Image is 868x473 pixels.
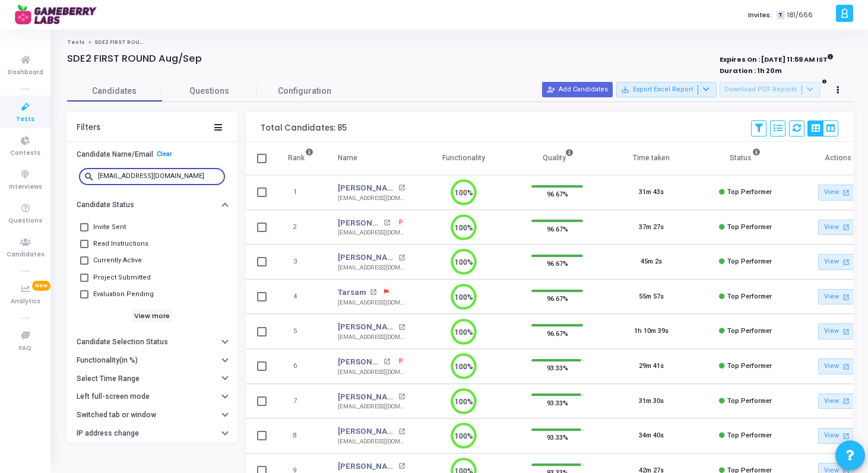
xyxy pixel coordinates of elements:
td: 8 [275,418,326,453]
button: Functionality(in %) [67,351,237,370]
mat-icon: open_in_new [398,324,405,331]
div: [EMAIL_ADDRESS][DOMAIN_NAME] [338,402,405,411]
span: T [777,11,784,20]
div: 55m 57s [639,292,664,302]
label: Invites: [748,10,772,20]
mat-icon: open_in_new [398,393,405,400]
h6: View more [132,309,173,322]
button: Candidate Selection Status [67,333,237,351]
span: Configuration [278,85,331,97]
div: Time taken [633,151,670,164]
h4: SDE2 FIRST ROUND Aug/Sep [67,53,202,65]
div: [EMAIL_ADDRESS][DOMAIN_NAME] [338,264,405,272]
div: [EMAIL_ADDRESS][DOMAIN_NAME] [338,333,405,342]
span: 93.33% [547,396,568,408]
td: 2 [275,210,326,245]
nav: breadcrumb [67,39,853,46]
span: Project Submitted [93,271,151,285]
mat-icon: person_add_alt [547,85,555,94]
h6: IP address change [77,429,139,438]
mat-icon: open_in_new [841,188,851,198]
button: Candidate Name/EmailClear [67,145,237,163]
span: 181/666 [787,10,813,20]
span: Invite Sent [93,220,126,234]
div: View Options [807,120,838,136]
td: 4 [275,280,326,315]
mat-icon: open_in_new [384,358,390,365]
span: Top Performer [727,188,772,196]
a: Clear [157,150,172,158]
a: View [818,220,860,236]
h6: Candidate Name/Email [77,150,153,159]
div: 29m 41s [639,361,664,372]
button: Switched tab or window [67,406,237,424]
div: Name [338,151,357,164]
span: Candidates [67,85,162,97]
div: 31m 43s [639,188,664,198]
span: 93.33% [547,362,568,374]
a: View [818,358,860,374]
button: Candidate Status [67,196,237,214]
span: 96.67% [547,293,568,304]
span: Top Performer [727,258,772,265]
span: FAQ [19,344,31,354]
button: Download PDF Reports [720,82,821,97]
div: 45m 2s [641,257,662,267]
span: Interviews [9,182,42,192]
td: 1 [275,175,326,210]
mat-icon: open_in_new [398,428,405,435]
span: New [32,281,50,291]
span: Dashboard [8,68,43,78]
a: View [818,323,860,339]
mat-icon: open_in_new [841,292,851,302]
a: [PERSON_NAME] [338,356,381,368]
mat-icon: open_in_new [398,255,405,261]
a: View [818,289,860,305]
div: [EMAIL_ADDRESS][DOMAIN_NAME] [338,437,405,446]
span: Read Instructions [93,237,148,251]
span: 96.67% [547,223,568,234]
a: View [818,254,860,270]
span: SDE2 FIRST ROUND Aug/Sep [94,39,175,46]
mat-icon: open_in_new [841,431,851,441]
span: Top Performer [727,431,772,439]
button: Add Candidates [542,82,613,97]
a: [PERSON_NAME] [338,461,395,472]
button: Left full-screen mode [67,388,237,406]
td: 5 [275,314,326,349]
span: Top Performer [727,223,772,231]
span: Top Performer [727,397,772,405]
a: View [818,393,860,409]
mat-icon: open_in_new [841,396,851,406]
strong: Expires On : [DATE] 11:59 AM IST [720,52,834,65]
span: Questions [162,85,257,97]
span: Currently Active [93,253,142,268]
a: [PERSON_NAME] [PERSON_NAME] [338,391,395,403]
div: Filters [77,123,100,132]
div: 31m 30s [639,396,664,407]
span: Top Performer [727,362,772,370]
div: [EMAIL_ADDRESS][DOMAIN_NAME] [338,228,405,237]
a: View [818,428,860,444]
mat-icon: open_in_new [841,326,851,337]
span: Analytics [11,297,40,307]
a: Tarsam [338,287,366,299]
mat-icon: save_alt [621,85,629,94]
h6: Candidate Selection Status [77,338,168,347]
td: 3 [275,245,326,280]
input: Search... [98,173,220,180]
th: Status [698,142,792,175]
a: [PERSON_NAME] [338,252,395,264]
div: Total Candidates: 85 [261,123,347,133]
mat-icon: open_in_new [398,185,405,191]
a: Tests [67,39,85,46]
a: View [818,185,860,201]
div: 34m 40s [639,431,664,441]
span: Questions [8,216,42,226]
span: 96.67% [547,258,568,269]
mat-icon: search [84,171,98,182]
td: 7 [275,384,326,419]
span: Tests [16,115,34,125]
